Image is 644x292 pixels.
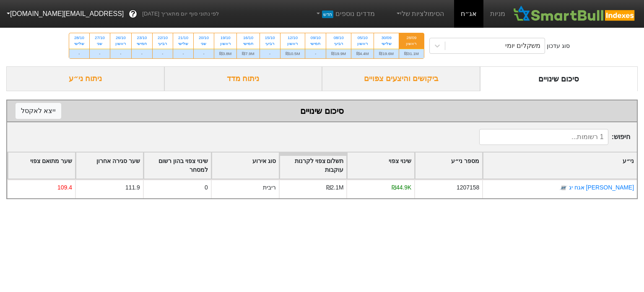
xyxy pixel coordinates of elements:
[164,66,322,91] div: ניתוח מדד
[479,129,630,145] span: חיפוש :
[569,184,634,191] a: [PERSON_NAME] אגח יג
[115,35,126,41] div: 26/10
[356,35,369,41] div: 05/10
[153,49,173,58] div: -
[392,5,448,22] a: הסימולציות שלי
[326,49,351,58] div: ₪19.9M
[214,49,236,58] div: ₪3.8M
[322,66,480,91] div: ביקושים והיצעים צפויים
[312,5,378,22] a: מדדים נוספיםחדש
[158,41,168,47] div: רביעי
[505,41,540,51] div: משקלים יומי
[242,35,254,41] div: 16/10
[110,49,131,58] div: -
[483,153,637,179] div: Toggle SortBy
[137,35,147,41] div: 23/10
[95,41,105,47] div: שני
[479,129,608,145] input: 1 רשומות...
[326,183,344,192] div: ₪2.1M
[305,49,326,58] div: -
[173,49,193,58] div: -
[457,183,479,192] div: 1207158
[559,184,568,192] img: tase link
[310,35,321,41] div: 09/10
[260,49,280,58] div: -
[194,49,214,58] div: -
[322,11,333,18] span: חדש
[374,49,399,58] div: ₪19.6M
[237,49,259,58] div: ₪7.9M
[219,35,231,41] div: 19/10
[351,49,374,58] div: ₪4.4M
[219,41,231,47] div: ראשון
[178,41,188,47] div: שלישי
[310,41,321,47] div: חמישי
[331,41,346,47] div: רביעי
[265,41,275,47] div: רביעי
[242,41,254,47] div: חמישי
[16,105,628,117] div: סיכום שינויים
[137,41,147,47] div: חמישי
[347,153,414,179] div: Toggle SortBy
[331,35,346,41] div: 08/10
[69,49,89,58] div: -
[76,153,143,179] div: Toggle SortBy
[399,49,424,58] div: ₪31.1M
[142,10,219,18] span: לפי נתוני סוף יום מתאריך [DATE]
[144,153,211,179] div: Toggle SortBy
[90,49,110,58] div: -
[379,35,394,41] div: 30/09
[280,49,305,58] div: ₪10.5M
[74,41,84,47] div: שלישי
[392,183,411,192] div: ₪44.9K
[125,183,140,192] div: 111.9
[212,153,279,179] div: Toggle SortBy
[199,41,209,47] div: שני
[8,153,75,179] div: Toggle SortBy
[512,5,637,22] img: SmartBull
[404,35,419,41] div: 28/09
[415,153,482,179] div: Toggle SortBy
[379,41,394,47] div: שלישי
[178,35,188,41] div: 21/10
[205,183,208,192] div: 0
[356,41,369,47] div: ראשון
[286,41,300,47] div: ראשון
[199,35,209,41] div: 20/10
[16,103,61,119] button: ייצא לאקסל
[404,41,419,47] div: ראשון
[286,35,300,41] div: 12/10
[547,42,570,50] div: סוג עדכון
[6,66,164,91] div: ניתוח ני״ע
[480,66,638,91] div: סיכום שינויים
[263,183,276,192] div: ריבית
[158,35,168,41] div: 22/10
[115,41,126,47] div: ראשון
[132,49,152,58] div: -
[57,183,72,192] div: 109.4
[95,35,105,41] div: 27/10
[265,35,275,41] div: 15/10
[131,8,135,20] span: ?
[74,35,84,41] div: 28/10
[280,153,347,179] div: Toggle SortBy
